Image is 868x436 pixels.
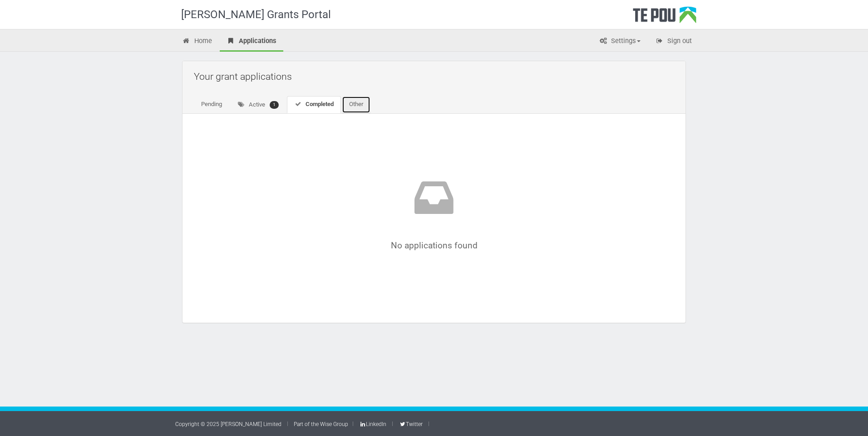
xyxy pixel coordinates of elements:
[648,32,699,52] a: Sign out
[230,96,286,114] a: Active
[342,96,370,113] a: Other
[175,421,281,427] a: Copyright © 2025 [PERSON_NAME] Limited
[270,101,279,109] span: 1
[359,421,386,427] a: LinkedIn
[194,66,679,87] h2: Your grant applications
[287,96,341,113] a: Completed
[220,32,283,52] a: Applications
[210,175,658,250] div: No applications found
[399,421,422,427] a: Twitter
[194,96,229,113] a: Pending
[592,32,647,52] a: Settings
[633,6,696,29] div: Te Pou Logo
[294,421,348,427] a: Part of the Wise Group
[175,32,219,52] a: Home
